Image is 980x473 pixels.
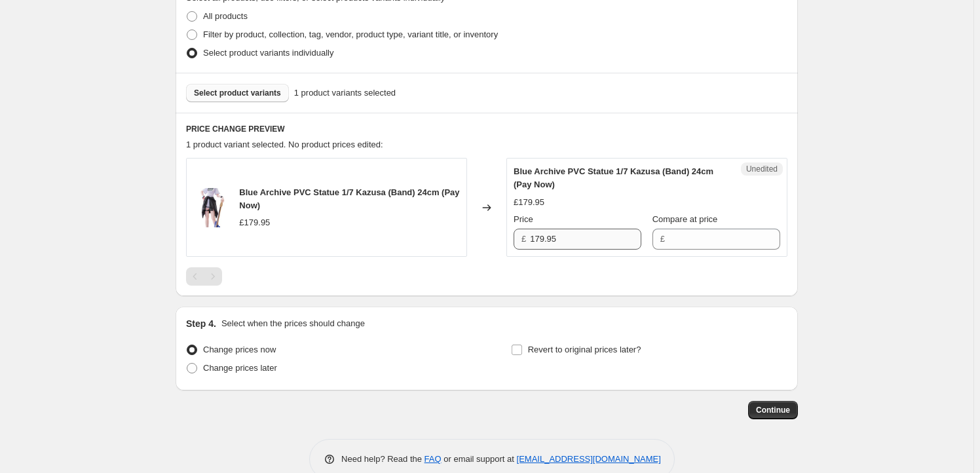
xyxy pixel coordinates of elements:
span: Revert to original prices later? [528,345,641,354]
span: Continue [756,405,790,415]
span: or email support at [442,454,517,464]
h6: PRICE CHANGE PREVIEW [186,124,787,134]
span: £179.95 [514,197,544,207]
span: £ [660,234,665,244]
span: All products [203,11,248,21]
a: [EMAIL_ADDRESS][DOMAIN_NAME] [517,454,661,464]
span: Unedited [746,164,778,174]
span: Select product variants [194,88,281,98]
span: Need help? Read the [341,454,424,464]
span: £ [521,234,526,244]
p: Select when the prices should change [221,317,365,330]
span: Filter by product, collection, tag, vendor, product type, variant title, or inventory [203,29,498,39]
a: FAQ [424,454,442,464]
span: Compare at price [652,214,718,224]
h2: Step 4. [186,317,216,330]
img: x_miyu06565_80x.jpg [193,188,229,227]
span: £179.95 [239,218,270,227]
button: Select product variants [186,84,289,102]
button: Continue [748,401,798,419]
span: Change prices later [203,363,277,373]
span: Blue Archive PVC Statue 1/7 Kazusa (Band) 24cm (Pay Now) [239,187,459,210]
span: Blue Archive PVC Statue 1/7 Kazusa (Band) 24cm (Pay Now) [514,166,713,189]
span: Select product variants individually [203,48,333,58]
span: 1 product variant selected. No product prices edited: [186,140,383,149]
span: Price [514,214,533,224]
span: Change prices now [203,345,276,354]
nav: Pagination [186,267,222,286]
span: 1 product variants selected [294,86,396,100]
